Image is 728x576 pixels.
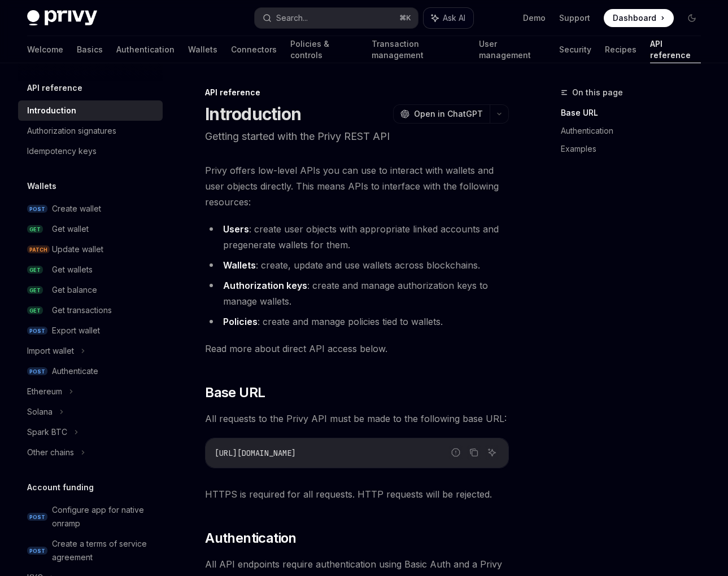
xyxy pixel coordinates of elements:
[116,36,175,63] a: Authentication
[18,199,163,219] a: POSTCreate wallet
[231,36,277,63] a: Connectors
[18,280,163,300] a: GETGet balance
[27,425,67,439] div: Spark BTC
[223,280,307,291] strong: Authorization keys
[27,36,63,63] a: Welcome
[27,225,43,234] span: GET
[27,547,47,555] span: POST
[559,36,591,63] a: Security
[52,222,89,236] div: Get wallet
[399,14,411,23] span: ⌘ K
[223,316,258,327] strong: Policies
[52,283,97,297] div: Get balance
[572,86,623,99] span: On this page
[683,9,701,27] button: Toggle dark mode
[52,263,93,276] div: Get wallets
[52,202,101,216] div: Create wallet
[27,266,43,274] span: GET
[27,405,53,419] div: Solana
[52,324,100,337] div: Export wallet
[18,300,163,320] a: GETGet transactions
[27,481,94,494] h5: Account funding
[27,124,116,138] div: Authorization signatures
[561,140,710,158] a: Examples
[188,36,217,63] a: Wallets
[18,361,163,381] a: POSTAuthenticate
[393,104,490,124] button: Open in ChatGPT
[18,260,163,280] a: GETGet wallets
[18,141,163,161] a: Idempotency keys
[467,445,481,460] button: Copy the contents from the code block
[18,320,163,341] a: POSTExport wallet
[561,122,710,140] a: Authentication
[223,260,256,271] strong: Wallets
[18,219,163,239] a: GETGet wallet
[27,144,97,158] div: Idempotency keys
[414,108,483,120] span: Open in ChatGPT
[18,500,163,534] a: POSTConfigure app for native onramp
[613,12,656,24] span: Dashboard
[205,529,297,547] span: Authentication
[27,513,47,521] span: POST
[27,385,62,398] div: Ethereum
[523,12,546,24] a: Demo
[372,36,465,63] a: Transaction management
[290,36,358,63] a: Policies & controls
[18,239,163,260] a: PATCHUpdate wallet
[27,104,76,117] div: Introduction
[52,304,112,317] div: Get transactions
[205,384,265,402] span: Base URL
[205,411,509,426] span: All requests to the Privy API must be made to the following base URL:
[27,10,97,26] img: dark logo
[27,367,47,376] span: POST
[559,12,590,24] a: Support
[27,446,74,459] div: Other chains
[215,448,296,458] span: [URL][DOMAIN_NAME]
[27,179,56,193] h5: Wallets
[27,286,43,294] span: GET
[205,129,509,144] p: Getting started with the Privy REST API
[18,121,163,141] a: Authorization signatures
[604,9,674,27] a: Dashboard
[205,278,509,309] li: : create and manage authorization keys to manage wallets.
[52,537,156,564] div: Create a terms of service agreement
[485,445,499,460] button: Ask AI
[77,36,103,63] a: Basics
[205,87,509,98] div: API reference
[27,344,74,358] div: Import wallet
[205,341,509,357] span: Read more about direct API access below.
[27,306,43,315] span: GET
[605,36,637,63] a: Recipes
[18,100,163,121] a: Introduction
[223,223,249,235] strong: Users
[205,314,509,329] li: : create and manage policies tied to wallets.
[205,257,509,273] li: : create, update and use wallets across blockchains.
[424,8,473,28] button: Ask AI
[205,104,301,124] h1: Introduction
[205,162,509,210] span: Privy offers low-level APIs you can use to interact with wallets and user objects directly. This ...
[52,243,103,256] div: Update wallet
[52,503,156,530] div: Configure app for native onramp
[205,221,509,253] li: : create user objects with appropriate linked accounts and pregenerate wallets for them.
[27,81,82,95] h5: API reference
[205,486,509,502] span: HTTPS is required for all requests. HTTP requests will be rejected.
[27,245,50,254] span: PATCH
[27,327,47,335] span: POST
[561,104,710,122] a: Base URL
[276,11,308,25] div: Search...
[479,36,546,63] a: User management
[18,534,163,568] a: POSTCreate a terms of service agreement
[27,205,47,213] span: POST
[443,12,465,24] span: Ask AI
[650,36,701,63] a: API reference
[52,364,98,378] div: Authenticate
[448,445,463,460] button: Report incorrect code
[255,8,418,28] button: Search...⌘K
